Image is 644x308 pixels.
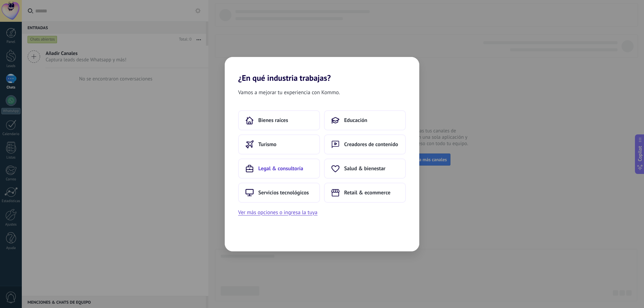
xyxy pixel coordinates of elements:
span: Servicios tecnológicos [258,189,309,196]
button: Creadores de contenido [324,134,406,155]
button: Servicios tecnológicos [238,183,320,203]
span: Educación [344,117,367,124]
span: Bienes raíces [258,117,288,124]
span: Vamos a mejorar tu experiencia con Kommo. [238,88,340,97]
span: Legal & consultoría [258,165,303,172]
h2: ¿En qué industria trabajas? [225,57,419,83]
button: Turismo [238,134,320,155]
button: Legal & consultoría [238,159,320,179]
button: Salud & bienestar [324,159,406,179]
button: Bienes raíces [238,110,320,130]
span: Retail & ecommerce [344,189,390,196]
button: Ver más opciones o ingresa la tuya [238,208,317,217]
button: Retail & ecommerce [324,183,406,203]
span: Creadores de contenido [344,141,398,148]
span: Salud & bienestar [344,165,385,172]
button: Educación [324,110,406,130]
span: Turismo [258,141,276,148]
